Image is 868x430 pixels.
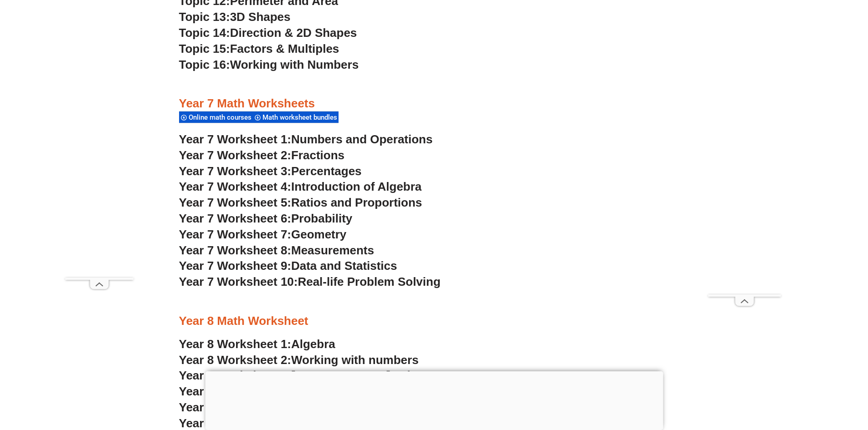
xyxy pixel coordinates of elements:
span: Topic 14: [179,26,230,40]
span: [PERSON_NAME]'s theorem [291,369,450,382]
span: Ratios and Proportions [291,196,422,209]
a: Year 8 Worksheet 1:Algebra [179,337,335,351]
a: Year 8 Worksheet 6:Equations [179,416,349,430]
span: Year 7 Worksheet 5: [179,196,292,209]
span: Topic 15: [179,42,230,56]
div: Math worksheet bundles [253,111,339,123]
span: Data and Statistics [291,259,397,273]
span: Year 7 Worksheet 9: [179,259,292,273]
span: Real-life Problem Solving [298,275,440,288]
span: Numbers and Operations [291,132,432,146]
span: Working with Numbers [230,58,359,71]
iframe: Advertisement [205,371,663,428]
span: Year 7 Worksheet 1: [179,132,292,146]
a: Year 8 Worksheet 5:Fractions and Percentages [179,400,443,414]
span: Math worksheet bundles [262,113,340,121]
span: Year 7 Worksheet 7: [179,228,292,241]
span: Fractions [291,148,344,162]
a: Year 7 Worksheet 10:Real-life Problem Solving [179,275,441,288]
a: Year 8 Worksheet 3:[PERSON_NAME]'s theorem [179,369,450,382]
span: Algebra [291,337,335,351]
span: Year 7 Worksheet 4: [179,180,292,193]
span: Introduction of Algebra [291,180,421,193]
a: Year 7 Worksheet 3:Percentages [179,164,362,178]
span: Year 7 Worksheet 10: [179,275,298,288]
span: Percentages [291,164,362,178]
span: Year 8 Worksheet 6: [179,416,292,430]
h3: Year 8 Math Worksheet [179,314,689,329]
a: Year 7 Worksheet 2:Fractions [179,148,344,162]
span: Year 7 Worksheet 2: [179,148,292,162]
span: Year 8 Worksheet 3: [179,369,292,382]
a: Year 7 Worksheet 5:Ratios and Proportions [179,196,422,209]
span: Year 8 Worksheet 1: [179,337,292,351]
span: Probability [291,212,352,225]
span: Year 7 Worksheet 6: [179,212,292,225]
span: Working with numbers [291,353,419,367]
a: Topic 13:3D Shapes [179,10,291,24]
iframe: Advertisement [65,21,134,278]
a: Year 7 Worksheet 8:Measurements [179,243,374,257]
span: Factors & Multiples [230,42,339,56]
div: Online math courses [179,111,253,123]
a: Topic 14:Direction & 2D Shapes [179,26,357,40]
span: Geometry [291,228,346,241]
a: Year 7 Worksheet 4:Introduction of Algebra [179,180,422,193]
a: Topic 15:Factors & Multiples [179,42,339,56]
a: Year 8 Worksheet 2:Working with numbers [179,353,419,367]
iframe: Chat Widget [716,327,868,430]
h3: Year 7 Math Worksheets [179,96,689,111]
span: Direction & 2D Shapes [230,26,357,40]
a: Year 7 Worksheet 6:Probability [179,212,353,225]
a: Year 7 Worksheet 7:Geometry [179,228,347,241]
span: Topic 16: [179,58,230,71]
span: Online math courses [189,113,254,121]
span: Measurements [291,243,374,257]
span: Year 8 Worksheet 5: [179,400,292,414]
a: Topic 16:Working with Numbers [179,58,359,71]
a: Year 7 Worksheet 1:Numbers and Operations [179,132,433,146]
span: Year 8 Worksheet 4: [179,384,292,398]
span: 3D Shapes [230,10,291,24]
span: Year 7 Worksheet 8: [179,243,292,257]
span: Topic 13: [179,10,230,24]
span: Year 7 Worksheet 3: [179,164,292,178]
span: Year 8 Worksheet 2: [179,353,292,367]
a: Year 8 Worksheet 4:Probability [179,384,353,398]
iframe: Advertisement [708,21,781,294]
a: Year 7 Worksheet 9:Data and Statistics [179,259,397,273]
